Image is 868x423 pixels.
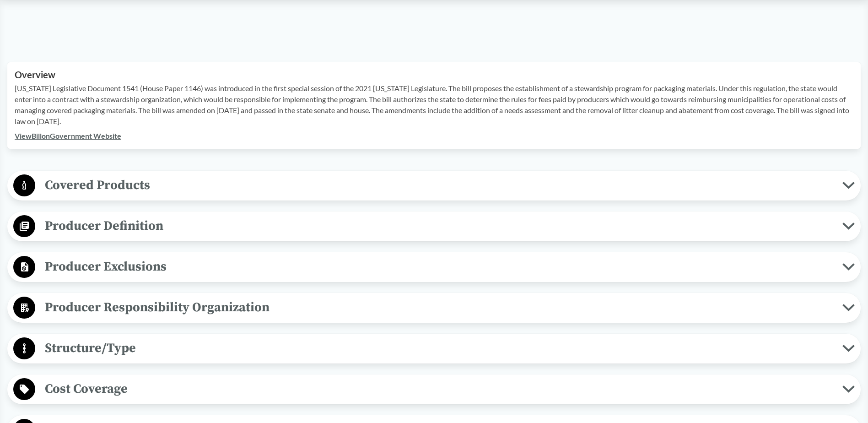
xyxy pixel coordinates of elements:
[11,255,857,279] button: Producer Exclusions
[11,215,857,238] button: Producer Definition
[35,216,842,236] span: Producer Definition
[35,379,842,399] span: Cost Coverage
[15,70,853,80] h2: Overview
[11,337,857,360] button: Structure/Type
[11,174,857,197] button: Covered Products
[35,175,842,195] span: Covered Products
[35,297,842,318] span: Producer Responsibility Organization
[15,83,853,127] p: [US_STATE] Legislative Document 1541 (House Paper 1146) was introduced in the first special sessi...
[15,131,121,140] a: ViewBillonGovernment Website
[35,256,842,277] span: Producer Exclusions
[11,378,857,401] button: Cost Coverage
[11,296,857,320] button: Producer Responsibility Organization
[35,338,842,358] span: Structure/Type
